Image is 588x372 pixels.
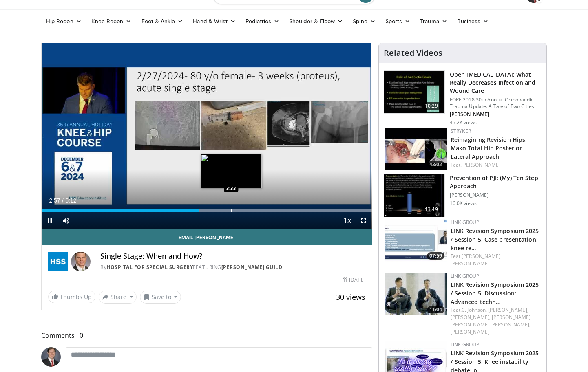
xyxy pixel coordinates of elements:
p: [PERSON_NAME] [450,192,542,198]
a: [PERSON_NAME] [462,161,500,168]
a: Knee Recon [86,13,137,29]
img: 300aa6cd-3a47-4862-91a3-55a981c86f57.150x105_q85_crop-smart_upscale.jpg [384,174,444,217]
div: Feat. [451,306,540,336]
a: Shoulder & Elbow [284,13,348,29]
a: Sports [380,13,416,29]
a: Hip Recon [41,13,86,29]
a: [PERSON_NAME] [PERSON_NAME] [451,253,501,267]
span: / [62,197,64,204]
a: [PERSON_NAME] [451,328,489,335]
span: 07:59 [427,252,444,260]
a: Spine [348,13,380,29]
span: 13:49 [422,205,441,214]
button: Fullscreen [356,212,372,229]
p: FORE 2018 30th Annual Orthopaedic Trauma Update: A Tale of Two Cities [450,97,542,110]
video-js: Video Player [42,43,372,229]
div: [DATE] [343,276,365,284]
div: Feat. [451,253,540,267]
a: [PERSON_NAME] Guild [221,264,283,271]
a: LINK Group [451,341,480,348]
a: Trauma [415,13,452,29]
img: Avatar [71,252,91,271]
a: Stryker [451,128,471,134]
a: [PERSON_NAME], [492,314,532,321]
p: 45.2K views [450,119,477,126]
div: Progress Bar [42,209,372,212]
a: [PERSON_NAME] [PERSON_NAME], [451,321,531,328]
a: Business [452,13,494,29]
img: 1503afe5-af00-48ae-b866-936da8f28317.150x105_q85_crop-smart_upscale.jpg [385,219,447,262]
a: 07:59 [385,219,447,262]
span: 6:12 [65,197,76,204]
a: LINK Group [451,273,480,280]
a: [PERSON_NAME], [488,306,528,313]
div: By FEATURING [100,264,365,271]
h3: Prevention of PJI: (My) Ten Step Approach [450,174,542,190]
span: Comments 0 [41,330,372,341]
a: LINK Revision Symposium 2025 / Session 5: Case presentation: knee re… [451,227,539,252]
a: 43:02 [385,128,447,170]
a: Hospital for Special Surgery [106,264,193,271]
span: 2:57 [49,197,60,204]
h4: Related Videos [384,48,442,58]
div: Feat. [451,161,540,169]
img: Hospital for Special Surgery [48,252,68,271]
button: Playback Rate [339,212,356,229]
a: Pediatrics [241,13,284,29]
a: LINK Revision Symposium 2025 / Session 5: Discussion: Advanced techn… [451,281,539,306]
button: Mute [58,212,74,229]
img: ded7be61-cdd8-40fc-98a3-de551fea390e.150x105_q85_crop-smart_upscale.jpg [384,71,444,113]
a: Hand & Wrist [188,13,241,29]
button: Save to [140,291,181,304]
a: Email [PERSON_NAME] [42,229,372,245]
a: Thumbs Up [48,291,95,303]
img: da3e77f3-d1b8-48da-8da0-0eb857f12629.150x105_q85_crop-smart_upscale.jpg [385,273,447,315]
button: Pause [42,212,58,229]
a: Foot & Ankle [137,13,188,29]
a: LINK Group [451,219,480,226]
span: 11:04 [427,306,444,313]
a: 11:04 [385,273,447,315]
h3: Open [MEDICAL_DATA]: What Really Decreases Infection and Wound Care [450,70,542,95]
p: 16.0K views [450,200,477,207]
h4: Single Stage: When and How? [100,252,365,261]
a: 13:49 Prevention of PJI: (My) Ten Step Approach [PERSON_NAME] 16.0K views [384,174,542,217]
span: 30 views [336,292,365,302]
a: [PERSON_NAME], [451,314,491,321]
p: [PERSON_NAME] [450,111,542,118]
span: 10:29 [422,102,441,110]
img: 6632ea9e-2a24-47c5-a9a2-6608124666dc.150x105_q85_crop-smart_upscale.jpg [385,128,447,170]
a: Reimagining Revision Hips: Mako Total Hip Posterior Lateral Approach [451,136,527,161]
img: Avatar [41,347,61,367]
a: 10:29 Open [MEDICAL_DATA]: What Really Decreases Infection and Wound Care FORE 2018 30th Annual O... [384,70,542,126]
span: 43:02 [427,161,444,168]
a: C. Johnson, [462,306,487,313]
img: image.jpeg [201,154,262,188]
button: Share [99,291,137,304]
